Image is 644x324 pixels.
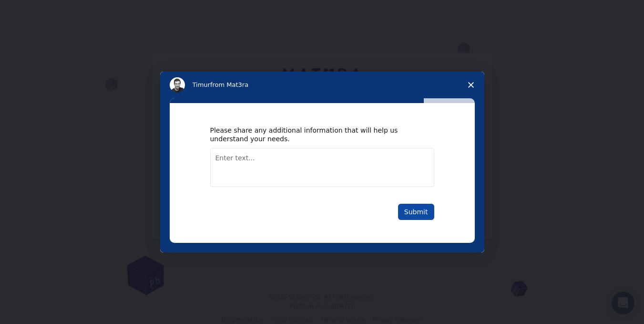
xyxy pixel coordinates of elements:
[170,77,185,93] img: Profile image for Timur
[210,148,434,187] textarea: Enter text...
[210,126,420,143] div: Please share any additional information that will help us understand your needs.
[193,81,210,88] span: Timur
[210,81,248,88] span: from Mat3ra
[15,7,61,15] span: Assistance
[398,204,434,220] button: Submit
[458,72,484,98] span: Close survey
